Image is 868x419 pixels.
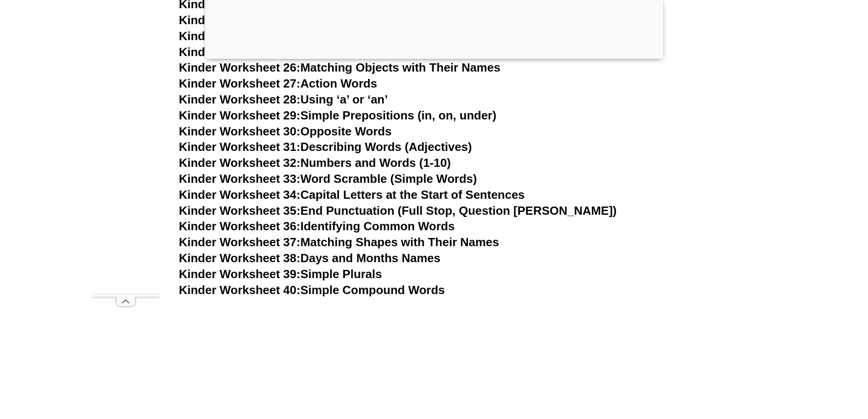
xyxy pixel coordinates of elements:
[179,61,501,74] a: Kinder Worksheet 26:Matching Objects with Their Names
[179,235,301,249] span: Kinder Worksheet 37:
[179,93,388,106] a: Kinder Worksheet 28:Using ‘a’ or ‘an’
[179,219,301,233] span: Kinder Worksheet 36:
[179,267,301,281] span: Kinder Worksheet 39:
[179,283,445,297] a: Kinder Worksheet 40:Simple Compound Words
[179,283,301,297] span: Kinder Worksheet 40:
[179,172,301,186] span: Kinder Worksheet 33:
[179,29,301,43] span: Kinder Worksheet 24:
[179,140,301,154] span: Kinder Worksheet 31:
[179,156,451,170] a: Kinder Worksheet 32:Numbers and Words (1-10)
[179,140,472,154] a: Kinder Worksheet 31:Describing Words (Adjectives)
[179,156,301,170] span: Kinder Worksheet 32:
[179,267,382,281] a: Kinder Worksheet 39:Simple Plurals
[179,45,396,59] a: Kinder Worksheet 25:Identifying Verbs
[179,204,301,217] span: Kinder Worksheet 35:
[179,77,301,90] span: Kinder Worksheet 27:
[179,235,499,249] a: Kinder Worksheet 37:Matching Shapes with Their Names
[179,124,301,138] span: Kinder Worksheet 30:
[716,316,868,419] iframe: Chat Widget
[179,93,301,106] span: Kinder Worksheet 28:
[92,21,160,295] iframe: Advertisement
[179,251,441,265] a: Kinder Worksheet 38:Days and Months Names
[179,61,301,74] span: Kinder Worksheet 26:
[179,204,617,217] a: Kinder Worksheet 35:End Punctuation (Full Stop, Question [PERSON_NAME])
[179,251,301,265] span: Kinder Worksheet 38:
[179,45,301,59] span: Kinder Worksheet 25:
[179,188,525,202] a: Kinder Worksheet 34:Capital Letters at the Start of Sentences
[179,219,455,233] a: Kinder Worksheet 36:Identifying Common Words
[179,109,497,122] a: Kinder Worksheet 29:Simple Prepositions (in, on, under)
[179,13,387,27] a: Kinder Worksheet 23:Weather Words
[179,109,301,122] span: Kinder Worksheet 29:
[179,188,301,202] span: Kinder Worksheet 34:
[179,29,401,43] a: Kinder Worksheet 24:Identifying Nouns
[179,13,301,27] span: Kinder Worksheet 23:
[179,124,392,138] a: Kinder Worksheet 30:Opposite Words
[179,172,477,186] a: Kinder Worksheet 33:Word Scramble (Simple Words)
[179,77,377,90] a: Kinder Worksheet 27:Action Words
